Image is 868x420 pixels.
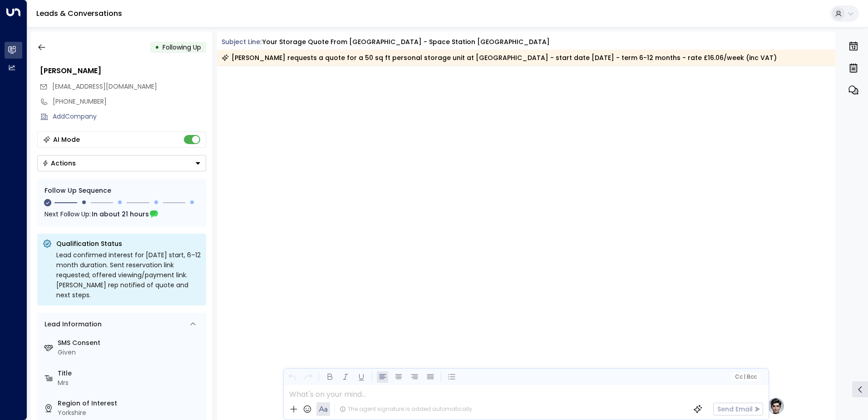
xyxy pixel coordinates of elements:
[44,209,199,219] div: Next Follow Up:
[53,135,80,144] div: AI Mode
[53,97,206,106] div: [PHONE_NUMBER]
[286,371,298,383] button: Undo
[92,209,149,219] span: In about 21 hours
[58,348,202,357] div: Given
[58,369,202,378] label: Title
[37,155,206,171] button: Actions
[163,43,201,52] span: Following Up
[767,397,785,415] img: profile-logo.png
[744,374,745,380] span: |
[37,155,206,171] div: Button group with a nested menu
[262,37,550,47] div: Your storage quote from [GEOGRAPHIC_DATA] - Space Station [GEOGRAPHIC_DATA]
[302,371,314,383] button: Redo
[58,399,202,408] label: Region of Interest
[53,112,206,121] div: AddCompany
[58,338,202,348] label: SMS Consent
[52,82,157,91] span: emilyfortune1991@gmail.com
[340,405,472,413] div: The agent signature is added automatically
[58,408,202,418] div: Yorkshire
[36,8,122,19] a: Leads & Conversations
[44,186,199,195] div: Follow Up Sequence
[222,37,261,46] span: Subject Line:
[42,159,76,167] div: Actions
[40,65,206,76] div: [PERSON_NAME]
[56,250,201,300] div: Lead confirmed interest for [DATE] start, 6–12 month duration. Sent reservation link requested; o...
[735,374,756,380] span: Cc Bcc
[222,53,777,62] div: [PERSON_NAME] requests a quote for a 50 sq ft personal storage unit at [GEOGRAPHIC_DATA] - start ...
[731,373,760,381] button: Cc|Bcc
[58,378,202,388] div: Mrs
[52,82,157,91] span: [EMAIL_ADDRESS][DOMAIN_NAME]
[41,320,102,329] div: Lead Information
[155,39,159,55] div: •
[56,239,201,248] p: Qualification Status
